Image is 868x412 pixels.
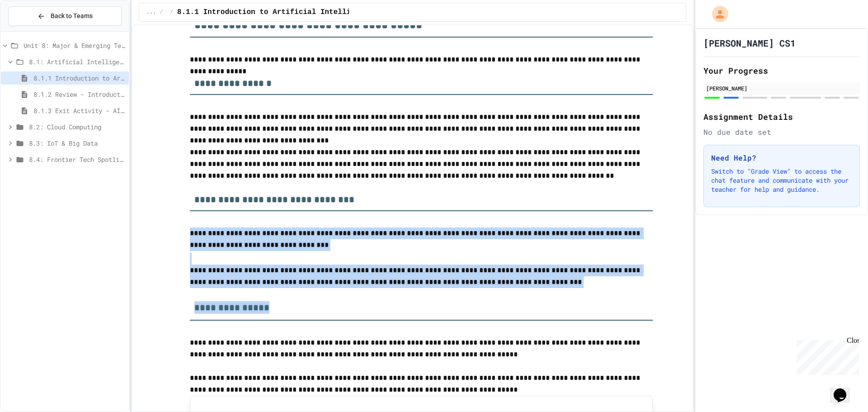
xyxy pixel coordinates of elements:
button: Back to Teams [8,6,122,26]
span: 8.1.2 Review - Introduction to Artificial Intelligence [33,90,125,99]
iframe: chat widget [830,376,859,403]
iframe: chat widget [793,336,859,375]
span: 8.2: Cloud Computing [29,122,125,132]
h1: [PERSON_NAME] CS1 [703,37,796,49]
span: 8.1.3 Exit Activity - AI Detective [33,106,125,115]
span: 8.1.1 Introduction to Artificial Intelligence [33,73,125,83]
span: / [160,9,163,16]
span: 8.4: Frontier Tech Spotlight [29,155,125,164]
span: 8.1: Artificial Intelligence Basics [29,57,125,66]
span: 8.1.1 Introduction to Artificial Intelligence [177,7,373,18]
div: My Account [703,4,731,24]
span: / [170,9,174,16]
div: Chat with us now!Close [4,4,62,57]
h2: Assignment Details [703,110,860,123]
span: Back to Teams [51,11,93,21]
span: Unit 8: Major & Emerging Technologies [24,41,125,50]
h3: Need Help? [711,152,852,163]
h2: Your Progress [703,64,860,77]
div: [PERSON_NAME] [706,84,857,92]
span: ... [146,9,156,16]
span: 8.3: IoT & Big Data [29,138,125,148]
p: Switch to "Grade View" to access the chat feature and communicate with your teacher for help and ... [711,167,852,194]
div: No due date set [703,127,860,137]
